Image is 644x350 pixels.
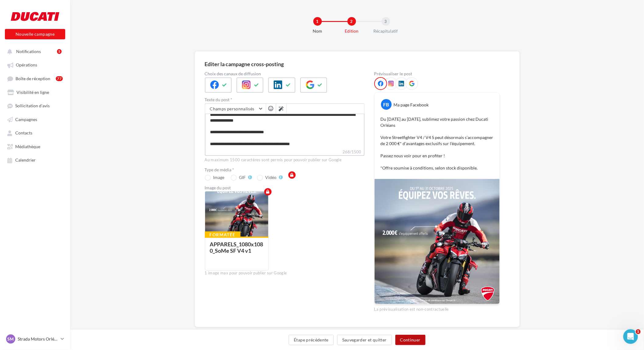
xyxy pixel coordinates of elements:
div: Formatée [205,231,240,238]
span: Notifications [16,49,41,54]
div: 1 [313,17,322,26]
a: Sollicitation d'avis [4,100,66,111]
div: Nom [298,28,337,34]
a: Contacts [4,127,66,138]
div: FB [381,99,392,110]
div: 5 [57,49,62,54]
a: Campagnes [4,114,66,125]
span: 1 [636,329,641,334]
span: Opérations [16,62,37,68]
label: Texte du post * [205,98,365,102]
a: Médiathèque [4,141,66,152]
div: 2 [347,17,356,26]
a: Opérations [4,59,66,70]
button: Notifications 5 [4,46,64,57]
span: Calendrier [15,158,36,163]
iframe: Intercom live chat [623,329,638,344]
label: Type de média * [205,168,365,172]
button: Étape précédente [289,335,334,345]
span: Contacts [15,130,32,136]
div: Editer la campagne cross-posting [205,61,284,67]
button: Champs personnalisés [205,104,266,114]
div: Edition [332,28,371,34]
span: Campagnes [15,117,37,122]
div: 77 [56,76,63,81]
a: SM Strada Motors Orléans [5,333,65,345]
span: Boîte de réception [16,76,50,81]
a: Boîte de réception77 [4,73,66,84]
span: Champs personnalisés [210,106,254,111]
button: Continuer [395,335,425,345]
div: 1 image max pour pouvoir publier sur Google [205,270,365,276]
div: Image du post [205,186,365,190]
a: Calendrier [4,154,66,165]
label: 268/1500 [205,149,365,156]
label: Choix des canaux de diffusion [205,72,365,76]
div: APPARELS_1080x1080_SoMe SF V4 v1 [210,241,263,254]
button: Nouvelle campagne [5,29,65,39]
button: Sauvegarder et quitter [337,335,392,345]
div: La prévisualisation est non-contractuelle [374,304,500,312]
p: Strada Motors Orléans [18,336,58,342]
span: Médiathèque [15,144,40,149]
div: Ma page Facebook [394,102,429,108]
span: Sollicitation d'avis [15,103,50,109]
span: SM [8,336,14,342]
div: Récapitulatif [366,28,405,34]
a: Visibilité en ligne [4,87,66,98]
div: 3 [382,17,390,26]
div: Prévisualiser le post [374,72,500,76]
p: Du [DATE] au [DATE], sublimez votre passion chez Ducati Orléans Votre Streetfighter V4 / V4 S peu... [381,116,493,171]
span: Visibilité en ligne [16,90,49,95]
div: Au maximum 1500 caractères sont permis pour pouvoir publier sur Google [205,157,365,163]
